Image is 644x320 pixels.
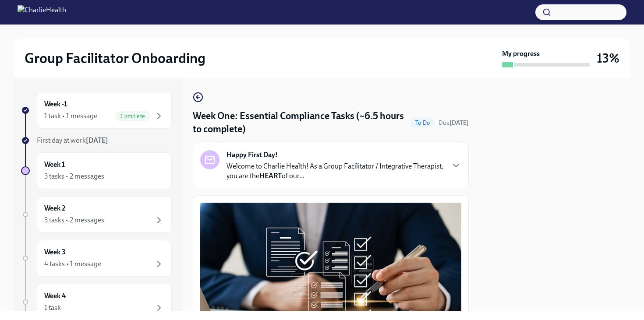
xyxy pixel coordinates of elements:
span: September 9th, 2025 09:00 [439,119,469,127]
img: CharlieHealth [18,5,66,19]
span: Complete [115,113,150,120]
a: Week 13 tasks • 2 messages [21,152,172,189]
div: 1 task • 1 message [44,111,97,121]
a: Week 34 tasks • 1 message [21,240,172,277]
div: 4 tasks • 1 message [44,259,101,269]
div: 3 tasks • 2 messages [44,172,104,181]
h6: Week -1 [44,99,67,109]
div: 3 tasks • 2 messages [44,215,104,225]
strong: Happy First Day! [226,150,278,160]
h6: Week 1 [44,160,65,169]
a: First day at work[DATE] [21,136,172,145]
a: Week 23 tasks • 2 messages [21,196,172,233]
strong: HEART [259,172,282,180]
span: To Do [410,120,435,126]
h6: Week 2 [44,204,65,213]
h6: Week 4 [44,291,66,301]
p: Welcome to Charlie Health! As a Group Facilitator / Integrative Therapist, you are the of our... [226,162,444,181]
h6: Week 3 [44,247,66,257]
div: 1 task [44,303,61,313]
h3: 13% [597,50,619,66]
span: Due [439,119,469,127]
h2: Group Facilitator Onboarding [25,49,205,67]
strong: [DATE] [86,136,108,144]
span: First day at work [37,136,108,144]
strong: My progress [502,49,540,59]
h4: Week One: Essential Compliance Tasks (~6.5 hours to complete) [193,109,407,136]
a: Week -11 task • 1 messageComplete [21,92,172,129]
strong: [DATE] [449,119,469,127]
